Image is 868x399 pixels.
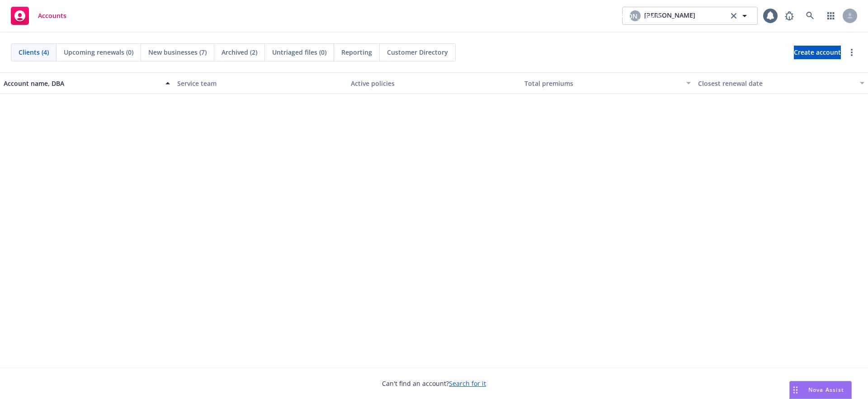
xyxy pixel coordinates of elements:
span: Upcoming renewals (0) [64,47,133,57]
span: Accounts [38,12,66,19]
span: Customer Directory [387,47,448,57]
a: Create account [794,46,841,59]
a: Accounts [7,3,70,28]
a: more [846,47,857,58]
div: Active policies [351,79,517,88]
div: Account name, DBA [4,79,160,88]
a: Switch app [822,7,840,25]
span: Create account [794,44,841,61]
span: Untriaged files (0) [272,47,326,57]
button: Nova Assist [789,381,852,399]
button: Active policies [347,72,521,94]
span: New businesses (7) [148,47,207,57]
button: Service team [174,72,347,94]
div: Total premiums [524,79,681,88]
a: Search for it [449,379,486,388]
span: Archived (2) [222,47,257,57]
a: Report a Bug [780,7,798,25]
div: Drag to move [790,381,801,399]
span: [PERSON_NAME] [644,10,695,21]
span: Can't find an account? [382,379,486,388]
div: Service team [177,79,344,88]
span: Nova Assist [808,386,844,394]
button: [PERSON_NAME][PERSON_NAME]clear selection [622,7,758,25]
button: Total premiums [521,72,694,94]
span: Clients (4) [19,47,49,57]
button: Closest renewal date [694,72,868,94]
div: Closest renewal date [698,79,854,88]
a: Search [801,7,819,25]
a: clear selection [728,10,739,21]
span: Reporting [341,47,372,57]
span: [PERSON_NAME] [610,11,661,21]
